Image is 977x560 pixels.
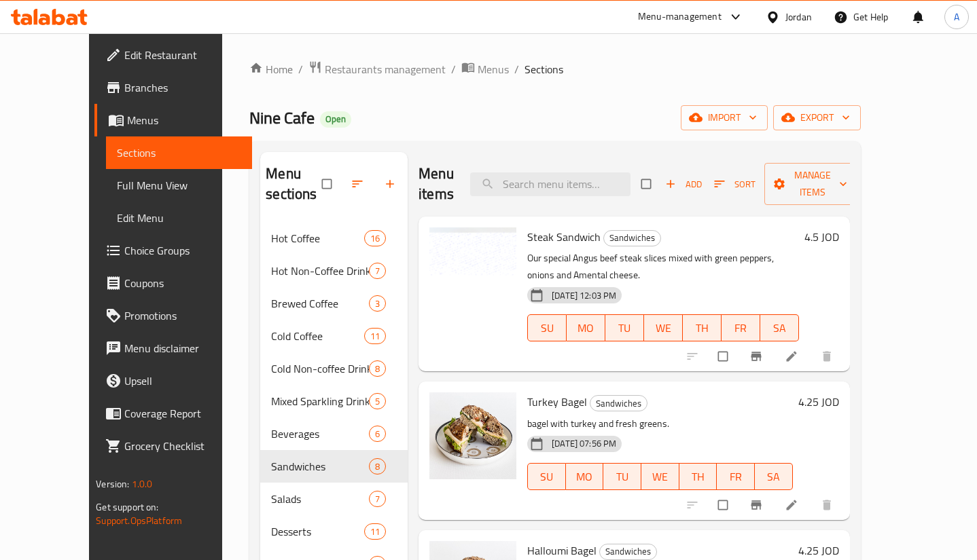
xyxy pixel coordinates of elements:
span: A [954,10,959,24]
button: delete [812,490,845,520]
div: Sandwiches [603,230,661,246]
span: Upsell [124,373,241,389]
span: Grocery Checklist [124,438,241,454]
span: Hot Coffee [271,230,364,246]
span: Select to update [710,492,739,518]
div: items [369,458,386,474]
div: items [369,263,386,279]
h6: 4.25 JOD [798,541,839,560]
button: MO [566,463,604,490]
span: MO [571,467,599,487]
div: Cold Coffee [271,328,364,344]
h6: 4.25 JOD [798,392,839,411]
button: SU [527,463,566,490]
button: delete [812,341,845,371]
span: [DATE] 07:56 PM [546,437,622,450]
span: Menus [127,112,241,128]
span: Brewed Coffee [271,295,369,312]
span: Select all sections [314,171,342,197]
span: Open [320,113,351,125]
a: Restaurants management [308,60,446,78]
div: items [369,426,386,442]
span: Choice Groups [124,242,241,259]
button: TU [605,314,644,341]
span: Beverages [271,426,369,442]
h2: Menu items [419,164,454,204]
span: Turkey Bagel [527,392,587,412]
nav: breadcrumb [249,60,860,78]
a: Choice Groups [94,234,252,267]
div: items [364,328,386,344]
button: Branch-specific-item [741,490,774,520]
span: Branches [124,79,241,96]
div: Sandwiches8 [260,450,408,483]
span: Coupons [124,275,241,291]
div: items [369,360,386,377]
span: Mixed Sparkling Drinks [271,393,369,409]
span: TU [611,318,639,338]
span: Sections [525,61,563,77]
button: SA [760,314,799,341]
span: SA [766,318,794,338]
img: Steak Sandwich [429,227,516,314]
div: Cold Non-coffee Drinks8 [260,352,408,385]
span: Nine Cafe [249,102,315,133]
button: export [773,105,861,130]
span: Full Menu View [117,177,241,193]
a: Branches [94,71,252,104]
span: MO [572,318,600,338]
span: Sandwiches [604,230,660,246]
span: 6 [370,428,385,441]
div: Mixed Sparkling Drinks5 [260,385,408,417]
input: search [470,172,630,196]
a: Menu disclaimer [94,332,252,365]
a: Grocery Checklist [94,430,252,462]
span: Steak Sandwich [527,227,601,247]
div: items [369,491,386,507]
button: import [681,105,768,130]
span: Salads [271,491,369,507]
div: Brewed Coffee3 [260,287,408,320]
span: Restaurants management [325,61,446,77]
span: SU [533,467,561,487]
span: Add [665,176,702,192]
span: Sandwiches [271,458,369,474]
div: Hot Non-Coffee Drinks7 [260,255,408,287]
div: Hot Coffee16 [260,222,408,255]
div: items [364,523,386,540]
button: FR [717,463,755,490]
h2: Menu sections [266,164,322,204]
button: MO [567,314,605,341]
span: Select to update [710,343,739,369]
img: Turkey Bagel [429,392,516,479]
span: 7 [370,493,385,506]
a: Menus [461,60,509,78]
button: Add section [375,169,408,199]
span: Cold Non-coffee Drinks [271,360,369,377]
span: WE [650,318,677,338]
span: Sort [714,176,756,192]
div: Beverages6 [260,417,408,450]
button: TU [603,463,641,490]
span: 7 [370,265,385,278]
a: Coupons [94,267,252,299]
a: Support.OpsPlatform [96,512,182,529]
a: Edit menu item [785,350,801,363]
span: Desserts [271,523,364,540]
button: FR [722,314,760,341]
span: TH [685,467,712,487]
div: Menu-management [638,9,722,25]
span: 1.0.0 [132,475,153,493]
span: Sections [117,145,241,161]
p: bagel with turkey and fresh greens. [527,415,793,432]
a: Full Menu View [106,169,252,202]
span: Manage items [775,167,850,201]
button: Sort [711,174,759,195]
button: Manage items [764,163,861,205]
button: TH [683,314,722,341]
span: Edit Menu [117,210,241,226]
